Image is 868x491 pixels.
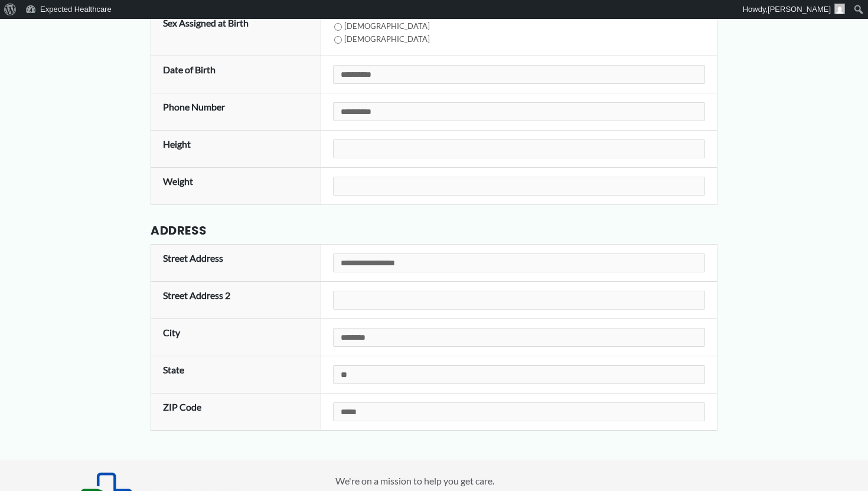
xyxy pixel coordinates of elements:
h3: Address [151,223,717,244]
input: [DEMOGRAPHIC_DATA] [334,23,342,31]
label: Sex Assigned at Birth [163,17,249,28]
label: Phone Number [163,101,225,112]
p: We're on a mission to help you get care. [335,472,788,490]
label: City [163,327,180,338]
label: Street Address [163,252,223,264]
label: [DEMOGRAPHIC_DATA] [334,34,430,44]
label: Date of Birth [163,64,216,75]
label: Height [163,138,191,149]
label: State [163,364,184,375]
span: [PERSON_NAME] [768,5,831,14]
label: Street Address 2 [163,290,230,301]
label: [DEMOGRAPHIC_DATA] [334,21,430,31]
label: Weight [163,175,193,187]
input: [DEMOGRAPHIC_DATA] [334,36,342,44]
label: ZIP Code [163,401,201,412]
